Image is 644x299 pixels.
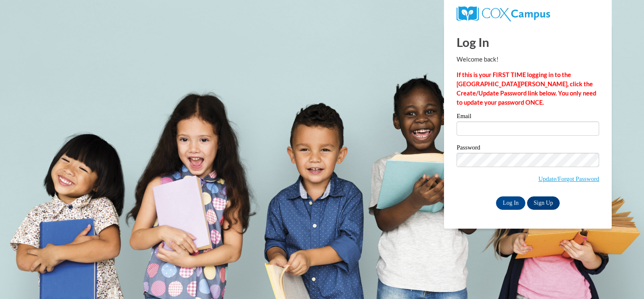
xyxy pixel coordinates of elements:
[457,71,596,106] strong: If this is your FIRST TIME logging in to the [GEOGRAPHIC_DATA][PERSON_NAME], click the Create/Upd...
[457,34,599,51] h1: Log In
[457,6,550,21] img: COX Campus
[538,175,599,182] a: Update/Forgot Password
[496,196,525,210] input: Log In
[457,55,599,64] p: Welcome back!
[457,144,599,153] label: Password
[457,10,550,17] a: COX Campus
[527,196,560,210] a: Sign Up
[457,113,599,121] label: Email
